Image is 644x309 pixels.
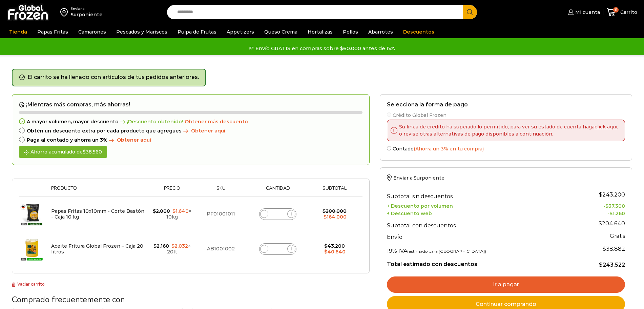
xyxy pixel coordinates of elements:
span: $ [603,246,606,252]
span: Obtener aqui [191,128,225,134]
div: Surponiente [70,11,103,18]
td: - [570,209,625,217]
th: Envío [387,230,570,242]
span: $ [609,210,612,217]
div: Ahorro acumulado de [19,146,107,158]
a: Vaciar carrito [12,282,45,287]
th: + Descuento web [387,209,570,217]
a: 11 Carrito [607,4,637,20]
span: $ [153,243,157,249]
h2: Selecciona la forma de pago [387,101,625,108]
th: Sku [196,186,246,196]
label: Crédito Global Frozen [387,111,625,118]
span: $ [324,249,327,255]
a: Enviar a Surponiente [387,175,444,181]
span: Enviar a Surponiente [393,175,444,181]
a: click aqui [595,124,617,130]
span: 11 [613,7,619,13]
a: Hortalizas [304,25,336,38]
a: Tienda [6,25,30,38]
bdi: 1.640 [172,208,189,214]
th: Subtotal con descuentos [387,217,570,230]
a: Mi cuenta [566,5,600,19]
span: $ [599,191,602,198]
a: Pescados y Mariscos [113,25,171,38]
th: Subtotal sin descuentos [387,188,570,201]
th: + Descuento por volumen [387,201,570,209]
small: (estimado para [GEOGRAPHIC_DATA]) [407,249,486,254]
a: Aceite Fritura Global Frozen – Caja 20 litros [51,243,143,255]
a: Pulpa de Frutas [174,25,220,38]
a: Papas Fritas 10x10mm - Corte Bastón - Caja 10 kg [51,208,144,220]
bdi: 243.200 [599,191,625,198]
span: $ [323,208,326,214]
div: El carrito se ha llenado con artículos de tus pedidos anteriores. [12,69,206,86]
span: $ [83,149,86,155]
a: Abarrotes [365,25,396,38]
img: address-field-icon.svg [60,6,70,18]
a: Ir a pagar [387,276,625,293]
span: $ [172,208,175,214]
a: Obtener más descuento [185,119,248,125]
input: Contado(Ahorra un 3% en tu compra) [387,146,391,150]
td: AB1001002 [196,231,246,266]
button: Search button [463,5,477,19]
input: Product quantity [273,244,283,254]
span: $ [599,262,603,268]
th: 19% IVA [387,242,570,255]
th: Total estimado con descuentos [387,255,570,268]
span: $ [324,214,327,220]
bdi: 2.032 [171,243,188,249]
a: Obtener aqui [182,128,225,134]
bdi: 204.640 [599,220,625,227]
a: Queso Crema [261,25,301,38]
td: × 10kg [148,197,196,232]
bdi: 2.160 [153,243,169,249]
bdi: 43.200 [324,243,345,249]
span: $ [605,203,608,209]
span: Carrito [619,9,637,16]
bdi: 2.000 [153,208,170,214]
div: Enviar a [70,6,103,11]
th: Subtotal [310,186,359,196]
bdi: 243.522 [599,262,625,268]
span: (Ahorra un 3% en tu compra) [414,146,484,152]
div: Obtén un descuento extra por cada producto que agregues [19,128,362,134]
th: Precio [148,186,196,196]
bdi: 1.260 [609,210,625,217]
span: ¡Descuento obtenido! [119,119,183,125]
span: Mi cuenta [574,9,600,16]
bdi: 40.640 [324,249,346,255]
span: $ [153,208,156,214]
span: $ [599,220,602,227]
bdi: 37.300 [605,203,625,209]
a: Papas Fritas [34,25,71,38]
a: Descuentos [400,25,438,38]
span: 38.882 [603,246,625,252]
strong: Gratis [610,233,625,239]
bdi: 164.000 [324,214,347,220]
span: Comprado frecuentemente con [12,294,125,305]
span: $ [171,243,174,249]
bdi: 200.000 [323,208,347,214]
td: - [570,201,625,209]
a: Camarones [75,25,109,38]
span: Obtener aqui [117,137,151,143]
input: Product quantity [273,209,283,219]
div: Paga al contado y ahorra un 3% [19,137,362,143]
div: A mayor volumen, mayor descuento [19,119,362,125]
input: Crédito Global Frozen [387,112,391,117]
h2: ¡Mientras más compras, más ahorras! [19,101,362,108]
bdi: 38.560 [83,149,102,155]
td: × 20lt [148,231,196,266]
a: Obtener aqui [107,137,151,143]
th: Producto [48,186,148,196]
a: Pollos [339,25,361,38]
th: Cantidad [246,186,310,196]
p: Su linea de credito ha superado lo permitido, para ver su estado de cuenta haga , o revise otras ... [397,123,620,138]
td: PF01001011 [196,197,246,232]
label: Contado [387,145,625,152]
span: $ [324,243,327,249]
a: Appetizers [223,25,257,38]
